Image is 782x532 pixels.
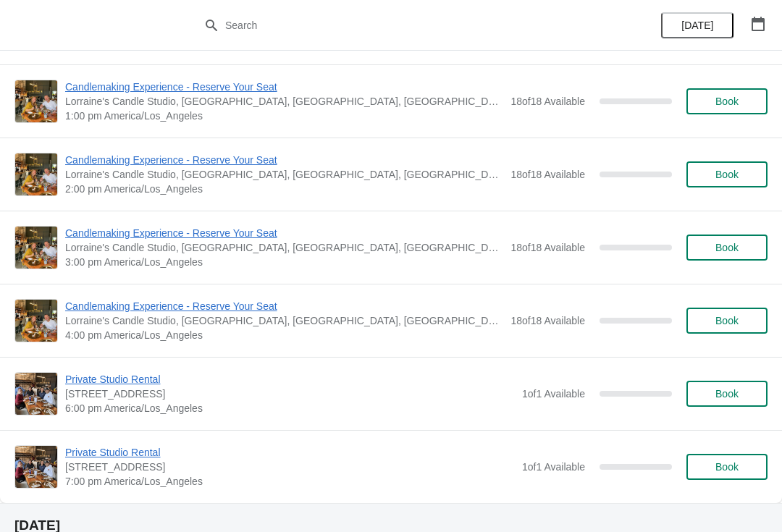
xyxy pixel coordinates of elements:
span: Book [715,315,739,326]
img: Private Studio Rental | 215 Market St suite 1a, Seabrook, WA 98571, USA | 7:00 pm America/Los_Ang... [15,446,57,488]
span: 18 of 18 Available [510,96,585,107]
button: Book [686,235,768,261]
span: Candlemaking Experience - Reserve Your Seat [65,299,503,313]
span: Book [715,169,739,180]
span: 1 of 1 Available [522,461,585,473]
span: Lorraine's Candle Studio, [GEOGRAPHIC_DATA], [GEOGRAPHIC_DATA], [GEOGRAPHIC_DATA], [GEOGRAPHIC_DATA] [65,313,503,328]
button: Book [686,88,768,114]
img: Candlemaking Experience - Reserve Your Seat | Lorraine's Candle Studio, Market Street, Pacific Be... [15,153,57,195]
img: Candlemaking Experience - Reserve Your Seat | Lorraine's Candle Studio, Market Street, Pacific Be... [15,300,57,342]
span: Private Studio Rental [65,445,515,460]
span: Book [715,96,739,107]
span: 6:00 pm America/Los_Angeles [65,401,515,415]
button: Book [686,308,768,334]
span: 18 of 18 Available [510,242,585,253]
span: 3:00 pm America/Los_Angeles [65,255,503,269]
span: 18 of 18 Available [510,315,585,326]
span: Book [715,242,739,253]
img: Private Studio Rental | 215 Market St suite 1a, Seabrook, WA 98571, USA | 6:00 pm America/Los_Ang... [15,373,57,415]
span: Candlemaking Experience - Reserve Your Seat [65,226,503,240]
span: 18 of 18 Available [510,169,585,180]
span: Lorraine's Candle Studio, [GEOGRAPHIC_DATA], [GEOGRAPHIC_DATA], [GEOGRAPHIC_DATA], [GEOGRAPHIC_DATA] [65,240,503,255]
span: 2:00 pm America/Los_Angeles [65,182,503,196]
span: Private Studio Rental [65,372,515,387]
img: Candlemaking Experience - Reserve Your Seat | Lorraine's Candle Studio, Market Street, Pacific Be... [15,227,57,269]
img: Candlemaking Experience - Reserve Your Seat | Lorraine's Candle Studio, Market Street, Pacific Be... [15,80,57,122]
button: Book [686,454,768,480]
span: 7:00 pm America/Los_Angeles [65,474,515,489]
span: [STREET_ADDRESS] [65,460,515,474]
button: [DATE] [661,12,733,38]
span: [DATE] [681,20,713,31]
span: [STREET_ADDRESS] [65,387,515,401]
span: Lorraine's Candle Studio, [GEOGRAPHIC_DATA], [GEOGRAPHIC_DATA], [GEOGRAPHIC_DATA], [GEOGRAPHIC_DATA] [65,167,503,182]
span: 1 of 1 Available [522,388,585,400]
button: Book [686,381,768,407]
span: Candlemaking Experience - Reserve Your Seat [65,153,503,167]
span: Lorraine's Candle Studio, [GEOGRAPHIC_DATA], [GEOGRAPHIC_DATA], [GEOGRAPHIC_DATA], [GEOGRAPHIC_DATA] [65,94,503,109]
button: Book [686,161,768,187]
span: Candlemaking Experience - Reserve Your Seat [65,80,503,94]
input: Search [224,12,586,38]
span: Book [715,388,739,400]
span: 1:00 pm America/Los_Angeles [65,109,503,123]
span: Book [715,461,739,473]
span: 4:00 pm America/Los_Angeles [65,328,503,342]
